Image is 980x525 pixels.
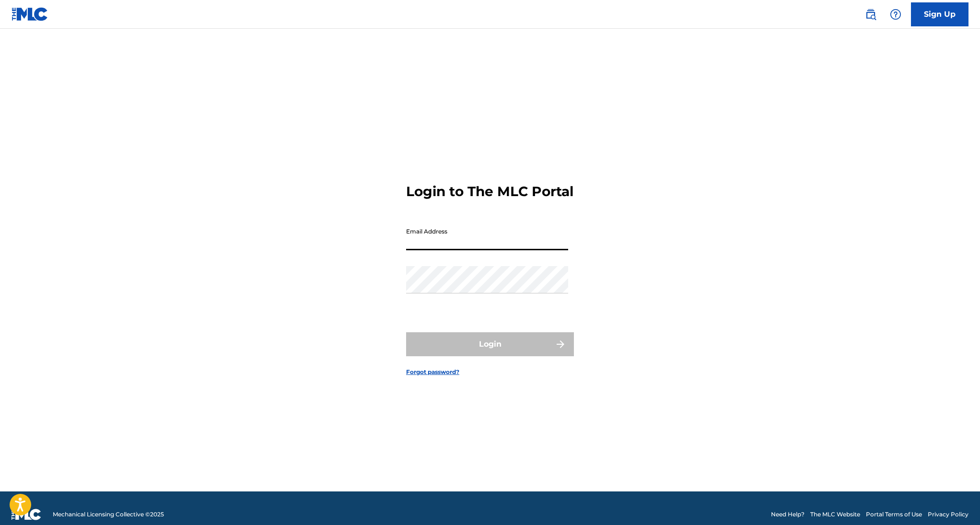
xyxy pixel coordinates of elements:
[53,510,164,519] span: Mechanical Licensing Collective © 2025
[12,7,48,21] img: MLC Logo
[886,5,905,24] div: Help
[406,368,459,376] a: Forgot password?
[810,510,860,519] a: The MLC Website
[771,510,805,519] a: Need Help?
[866,510,922,519] a: Portal Terms of Use
[861,5,880,24] a: Public Search
[12,509,41,520] img: logo
[911,2,968,26] a: Sign Up
[865,9,876,20] img: search
[890,9,901,20] img: help
[406,183,573,200] h3: Login to The MLC Portal
[928,510,968,519] a: Privacy Policy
